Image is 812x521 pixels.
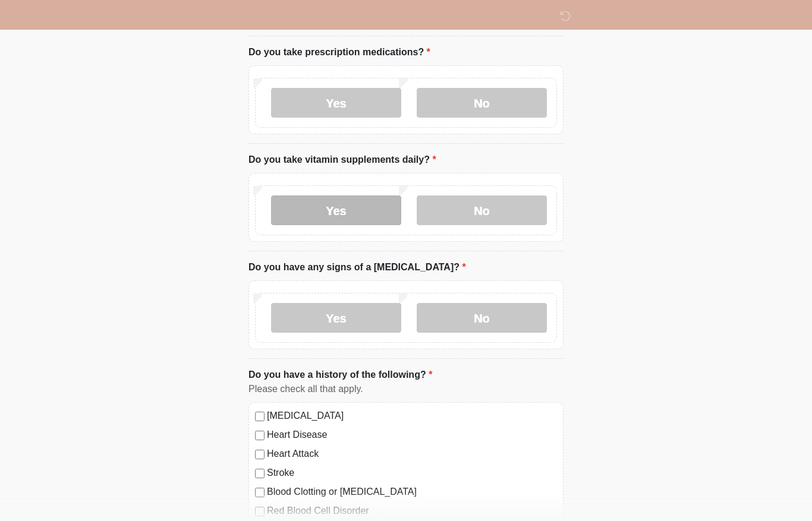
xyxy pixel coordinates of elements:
[237,9,252,24] img: DM Wellness & Aesthetics Logo
[267,428,557,442] label: Heart Disease
[417,195,547,225] label: No
[267,466,557,480] label: Stroke
[255,469,265,478] input: Stroke
[255,412,265,421] input: [MEDICAL_DATA]
[267,409,557,423] label: [MEDICAL_DATA]
[271,303,401,333] label: Yes
[255,450,265,459] input: Heart Attack
[271,195,401,225] label: Yes
[417,303,547,333] label: No
[271,88,401,118] label: Yes
[255,431,265,440] input: Heart Disease
[267,504,557,518] label: Red Blood Cell Disorder
[255,507,265,516] input: Red Blood Cell Disorder
[248,153,436,167] label: Do you take vitamin supplements daily?
[248,368,432,382] label: Do you have a history of the following?
[255,488,265,497] input: Blood Clotting or [MEDICAL_DATA]
[248,260,466,274] label: Do you have any signs of a [MEDICAL_DATA]?
[267,485,557,499] label: Blood Clotting or [MEDICAL_DATA]
[417,88,547,118] label: No
[248,382,564,396] div: Please check all that apply.
[248,45,430,59] label: Do you take prescription medications?
[267,447,557,461] label: Heart Attack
